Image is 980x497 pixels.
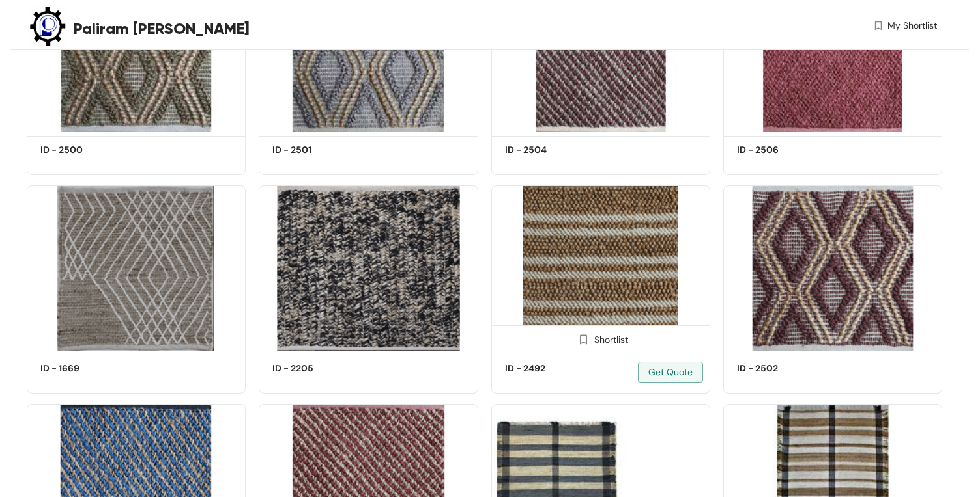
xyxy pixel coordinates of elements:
[40,143,151,157] h5: ID - 2500
[737,143,848,157] h5: ID - 2506
[638,362,703,383] button: Get Quote
[491,185,710,351] img: 90b22827-b1f4-499b-be7c-62fc471243dc
[40,362,151,375] h5: ID - 1669
[648,365,693,379] span: Get Quote
[577,333,590,345] img: Shortlist
[723,185,942,351] img: b9178760-ff86-4031-ad72-49f02241e9eb
[505,362,616,375] h5: ID - 2492
[872,19,884,33] img: wishlist
[74,17,250,40] span: Paliram [PERSON_NAME]
[27,5,69,47] img: Buyer Portal
[505,143,616,157] h5: ID - 2504
[737,362,848,375] h5: ID - 2502
[27,185,246,351] img: 50497c0a-335a-4f89-9530-ff43d91aa4a1
[272,362,383,375] h5: ID - 2205
[272,143,383,157] h5: ID - 2501
[573,332,628,345] div: Shortlist
[259,185,478,351] img: 86dab477-75f6-4811-a6fe-de3a08909024
[887,19,937,33] span: My Shortlist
